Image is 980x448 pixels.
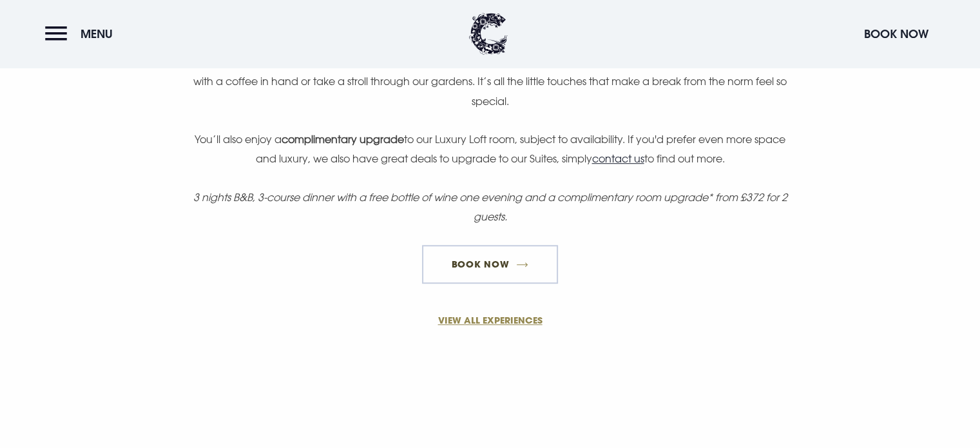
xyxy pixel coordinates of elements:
a: contact us [591,152,644,165]
strong: complimentary upgrade [282,133,404,146]
p: You’ll also enjoy a to our Luxury Loft room, subject to availability. If you'd prefer even more s... [183,130,796,169]
a: Book Now [422,245,557,284]
span: Menu [81,26,113,41]
button: Book Now [858,20,935,48]
em: 3 nights B&B, 3-course dinner with a free bottle of wine one evening and a complimentary room upg... [193,191,787,223]
a: VIEW ALL EXPERIENCES [184,313,797,327]
button: Menu [45,20,119,48]
img: Clandeboye Lodge [469,13,508,55]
